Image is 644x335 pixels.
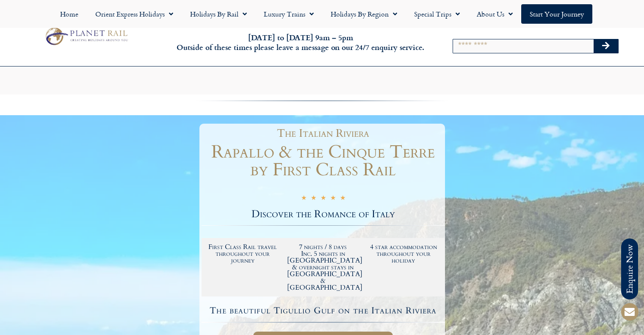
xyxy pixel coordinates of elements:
[287,244,359,291] h2: 7 nights / 8 days Inc. 5 nights in [GEOGRAPHIC_DATA] & overnight stays in [GEOGRAPHIC_DATA] & [GE...
[202,209,445,219] h2: Discover the Romance of Italy
[322,4,406,24] a: Holidays by Region
[340,194,345,204] i: ★
[255,4,322,24] a: Luxury Trains
[521,4,592,24] a: Start your Journey
[207,244,279,264] h2: First Class Rail travel throughout your journey
[4,4,640,24] nav: Menu
[330,194,336,204] i: ★
[42,25,130,47] img: Planet Rail Train Holidays Logo
[203,306,444,315] h4: The beautiful Tigullio Gulf on the Italian Riviera
[321,194,326,204] i: ★
[202,143,445,179] h1: Rapallo & the Cinque Terre by First Class Rail
[206,128,441,139] h1: The Italian Riviera
[301,194,307,204] i: ★
[52,4,87,24] a: Home
[594,39,618,53] button: Search
[174,33,427,53] h6: [DATE] to [DATE] 9am – 5pm Outside of these times please leave a message on our 24/7 enquiry serv...
[468,4,521,24] a: About Us
[406,4,468,24] a: Special Trips
[368,244,439,264] h2: 4 star accommodation throughout your holiday
[311,194,316,204] i: ★
[301,193,345,204] div: 5/5
[182,4,255,24] a: Holidays by Rail
[87,4,182,24] a: Orient Express Holidays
